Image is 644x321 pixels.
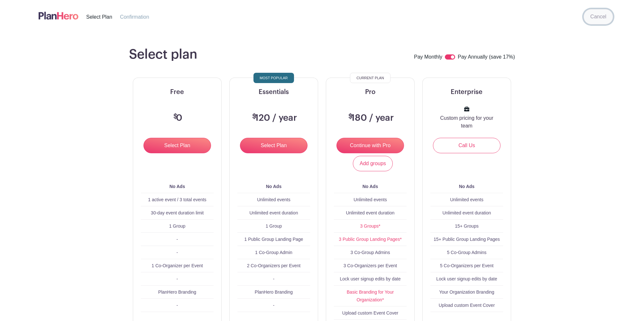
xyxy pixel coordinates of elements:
[455,223,479,229] span: 15+ Groups
[340,276,400,281] span: Lock user signup edits by date
[273,276,275,281] span: -
[459,184,474,189] b: No Ads
[342,310,398,316] span: Upload custom Event Cover
[120,14,149,20] span: Confirmation
[255,289,293,295] span: PlanHero Branding
[252,113,256,120] span: $
[353,156,393,171] a: Add groups
[336,138,404,153] input: Continue with Pro
[351,250,390,255] span: 3 Co-Group Admins
[174,113,178,120] span: $
[170,184,185,189] b: No Ads
[177,250,178,255] span: -
[438,114,495,130] p: Custom pricing for your team
[348,113,353,120] span: $
[244,237,303,242] span: 1 Public Group Landing Page
[458,53,515,61] label: Pay Annually (save 17%)
[434,237,500,242] span: 15+ Public Group Landing Pages
[177,276,178,281] span: -
[363,184,378,189] b: No Ads
[251,113,297,124] h3: 120 / year
[158,289,196,295] span: PlanHero Branding
[347,289,394,302] a: Basic Branding for Your Organization*
[439,303,495,308] span: Upload custom Event Cover
[143,138,211,153] input: Select Plan
[257,197,290,202] span: Unlimited events
[436,276,497,281] span: Lock user signup edits by date
[439,289,494,295] span: Your Organization Branding
[152,263,203,268] span: 1 Co-Organizer per Event
[177,303,178,308] span: -
[347,113,394,124] h3: 180 / year
[354,197,387,202] span: Unlimited events
[172,113,183,124] h3: 0
[260,74,288,82] span: Most Popular
[433,138,501,153] a: Call Us
[266,184,281,189] b: No Ads
[86,14,112,20] span: Select Plan
[450,197,483,202] span: Unlimited events
[346,210,395,215] span: Unlimited event duration
[443,210,491,215] span: Unlimited event duration
[148,197,206,202] span: 1 active event / 3 total events
[39,10,78,21] img: logo-507f7623f17ff9eddc593b1ce0a138ce2505c220e1c5a4e2b4648c50719b7d32.svg
[151,210,204,215] span: 30-day event duration limit
[273,303,275,308] span: -
[255,250,292,255] span: 1 Co-Group Admin
[339,237,401,242] a: 3 Public Group Landing Pages*
[129,47,197,62] h1: Select plan
[360,223,380,229] a: 3 Groups*
[356,74,384,82] span: Current Plan
[430,88,503,96] h5: Enterprise
[414,53,442,61] label: Pay Monthly
[334,88,407,96] h5: Pro
[141,88,214,96] h5: Free
[447,250,487,255] span: 5 Co-Group Admins
[250,210,298,215] span: Unlimited event duration
[247,263,301,268] span: 2 Co-Organizers per Event
[169,223,186,229] span: 1 Group
[440,263,494,268] span: 5 Co-Organizers per Event
[266,223,282,229] span: 1 Group
[344,263,397,268] span: 3 Co-Organizers per Event
[237,88,310,96] h5: Essentials
[240,138,308,153] input: Select Plan
[177,237,178,242] span: -
[584,9,613,24] a: Cancel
